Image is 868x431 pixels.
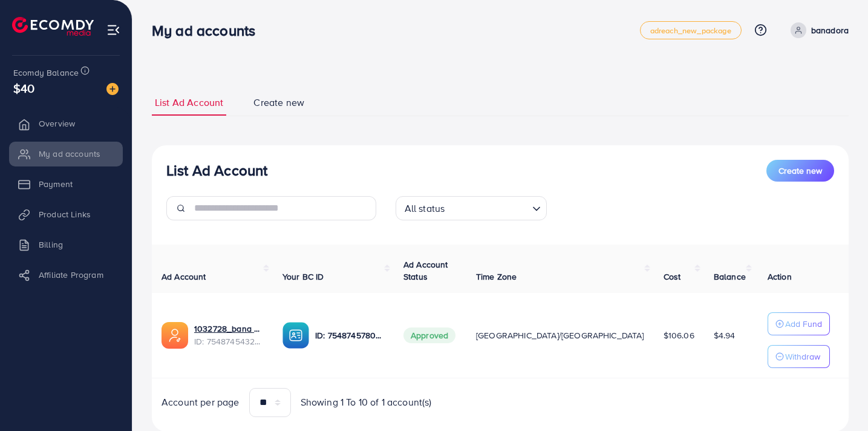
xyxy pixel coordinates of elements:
a: adreach_new_package [640,21,742,39]
span: List Ad Account [155,96,223,110]
span: Create new [778,165,822,177]
p: Add Fund [785,317,822,331]
button: Withdraw [768,345,830,368]
input: Search for option [448,197,527,217]
p: banadora [811,23,849,38]
p: Withdraw [785,349,820,364]
img: ic-ads-acc.e4c84228.svg [162,322,188,349]
span: Account per page [162,395,240,409]
span: All status [402,200,448,217]
span: Balance [714,271,746,283]
p: ID: 7548745780125483025 [315,328,384,343]
span: Your BC ID [282,271,324,283]
span: $40 [13,79,34,97]
img: logo [12,17,94,36]
a: banadora [786,22,849,38]
span: ID: 7548745432170184711 [194,335,263,347]
span: $106.06 [664,329,694,341]
h3: My ad accounts [152,22,265,39]
div: Search for option [396,196,547,220]
span: Action [768,271,792,283]
button: Add Fund [768,312,830,335]
img: image [106,83,119,95]
span: Ad Account Status [403,258,448,283]
a: 1032728_bana dor ad account 1_1757579407255 [194,323,263,335]
span: Showing 1 To 10 of 1 account(s) [301,395,432,409]
span: $4.94 [714,329,736,341]
span: Cost [664,271,681,283]
span: adreach_new_package [650,27,731,35]
span: Time Zone [476,271,517,283]
span: [GEOGRAPHIC_DATA]/[GEOGRAPHIC_DATA] [476,329,644,341]
img: menu [106,23,120,37]
span: Approved [403,327,455,343]
img: ic-ba-acc.ded83a64.svg [282,322,309,349]
span: Ad Account [162,271,206,283]
div: <span class='underline'>1032728_bana dor ad account 1_1757579407255</span></br>7548745432170184711 [194,323,263,347]
span: Create new [253,96,304,110]
button: Create new [766,160,834,182]
h3: List Ad Account [166,162,267,179]
span: Ecomdy Balance [13,67,79,79]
